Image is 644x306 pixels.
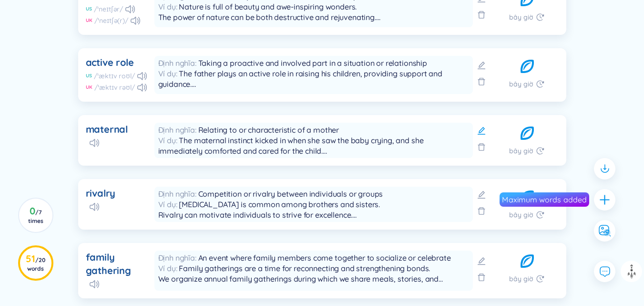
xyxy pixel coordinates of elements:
h3: 0 [25,207,46,224]
span: Relating to or characteristic of a mother [198,125,339,135]
div: UK [86,17,92,24]
div: US [86,73,92,79]
span: An event where family members come together to socialize or celebrate [198,253,451,263]
span: bây giờ [509,210,533,220]
span: Ví dụ [158,264,179,273]
span: Competition or rivalry between individuals or groups [198,189,383,199]
span: Nature is full of beauty and awe-inspiring wonders. The power of nature can be both destructive a... [158,2,461,53]
span: Family gatherings are a time for reconnecting and strengthening bonds. We organize annual family ... [158,264,443,305]
div: rivalry [86,187,116,200]
span: Ví dụ [158,136,179,145]
span: [MEDICAL_DATA] is common among brothers and sisters. Rivalry can motivate individuals to strive f... [158,200,467,251]
div: family gathering [86,251,145,277]
span: Định nghĩa [158,253,198,263]
span: Ví dụ [158,69,179,78]
span: Định nghĩa [158,189,198,199]
div: /ˈæktɪv roʊl/ [94,71,135,81]
div: US [86,6,92,12]
div: active role [86,56,134,69]
h3: 51 [25,255,46,272]
img: to top [624,264,639,279]
span: bây giờ [509,79,533,89]
div: /ˈneɪtʃər/ [94,4,124,14]
span: bây giờ [509,12,533,22]
span: plus [599,194,611,206]
span: bây giờ [509,274,533,284]
span: Taking a proactive and involved part in a situation or relationship [198,58,427,68]
div: maternal [86,123,128,136]
span: Ví dụ [158,200,179,209]
span: Ví dụ [158,2,179,11]
span: The maternal instinct kicked in when she saw the baby crying, and she immediately comforted and c... [158,136,454,166]
span: The father plays an active role in raising his children, providing support and guidance. In a hea... [158,69,464,110]
div: UK [86,84,92,91]
div: /ˈæktɪv rəʊl/ [94,83,135,92]
span: Định nghĩa [158,58,198,68]
span: Định nghĩa [158,125,198,135]
span: / 7 times [28,209,43,224]
span: bây giờ [509,146,533,156]
div: /ˈneɪtʃə(r)/ [94,16,129,25]
span: / 20 words [27,256,45,272]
